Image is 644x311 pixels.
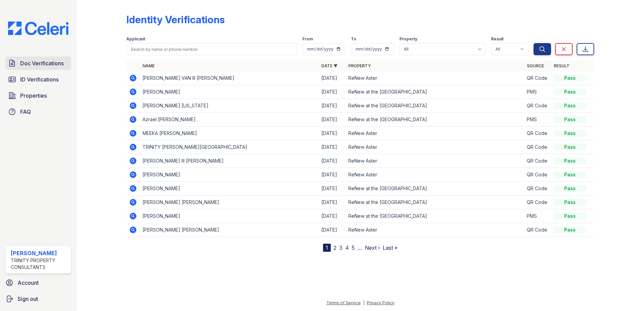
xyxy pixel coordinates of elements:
a: 2 [333,244,336,251]
input: Search by name or phone number [126,43,297,55]
span: Account [18,279,39,287]
td: PMS [524,85,551,99]
td: ReNew Aster [346,168,524,182]
div: Pass [554,102,586,109]
span: … [357,244,362,252]
td: QR Code [524,168,551,182]
div: Pass [554,227,586,233]
td: PMS [524,209,551,223]
td: QR Code [524,71,551,85]
td: ReNew Aster [346,223,524,237]
td: [PERSON_NAME] III [PERSON_NAME] [140,154,319,168]
td: ReNew Aster [346,127,524,140]
div: Pass [554,158,586,164]
td: [DATE] [319,85,346,99]
td: [DATE] [319,99,346,113]
img: CE_Logo_Blue-a8612792a0a2168367f1c8372b55b34899dd931a85d93a1a3d3e32e68fde9ad4.png [3,22,74,35]
td: [PERSON_NAME] [140,182,319,196]
td: QR Code [524,140,551,154]
a: Doc Verifications [5,57,71,70]
td: [DATE] [319,223,346,237]
div: Pass [554,144,586,150]
a: 5 [352,244,355,251]
td: [PERSON_NAME] [US_STATE] [140,99,319,113]
td: ReNew at the [GEOGRAPHIC_DATA] [346,85,524,99]
td: ReNew Aster [346,154,524,168]
span: Sign out [18,295,38,303]
div: Pass [554,213,586,219]
a: Date ▼ [321,63,337,68]
div: Identity Verifications [126,13,225,26]
a: Name [142,63,155,68]
td: [PERSON_NAME] VAN III [PERSON_NAME] [140,71,319,85]
div: Pass [554,130,586,137]
div: Pass [554,199,586,206]
a: 4 [345,244,349,251]
a: Properties [5,89,71,102]
a: Terms of Service [326,300,361,305]
td: [PERSON_NAME] [140,209,319,223]
td: [DATE] [319,127,346,140]
td: ReNew at the [GEOGRAPHIC_DATA] [346,209,524,223]
div: Pass [554,185,586,192]
div: Pass [554,75,586,81]
a: Last » [383,244,397,251]
td: [DATE] [319,182,346,196]
td: [PERSON_NAME] [PERSON_NAME] [140,196,319,209]
a: Privacy Policy [367,300,394,305]
td: [PERSON_NAME] [PERSON_NAME] [140,223,319,237]
a: Source [527,63,544,68]
label: Property [399,36,417,42]
span: Doc Verifications [20,59,64,67]
span: Properties [20,92,47,100]
a: Result [554,63,570,68]
div: Pass [554,89,586,95]
td: [PERSON_NAME] [140,168,319,182]
td: QR Code [524,154,551,168]
a: Property [348,63,371,68]
td: MEEKA [PERSON_NAME] [140,127,319,140]
a: Sign out [3,292,74,306]
td: Azrael [PERSON_NAME] [140,113,319,127]
a: Next › [365,244,380,251]
div: | [363,300,364,305]
div: [PERSON_NAME] [11,249,68,257]
td: [DATE] [319,113,346,127]
div: Trinity Property Consultants [11,257,68,271]
a: ID Verifications [5,73,71,86]
label: Result [491,36,504,42]
span: FAQ [20,108,31,116]
a: 3 [339,244,343,251]
td: ReNew Aster [346,71,524,85]
td: PMS [524,113,551,127]
div: 1 [323,244,331,252]
div: Pass [554,171,586,178]
td: ReNew at the [GEOGRAPHIC_DATA] [346,196,524,209]
td: QR Code [524,223,551,237]
label: To [351,36,356,42]
td: ReNew Aster [346,140,524,154]
td: QR Code [524,196,551,209]
a: FAQ [5,105,71,118]
span: ID Verifications [20,75,59,83]
td: [DATE] [319,71,346,85]
td: ReNew at the [GEOGRAPHIC_DATA] [346,113,524,127]
a: Account [3,276,74,289]
td: [DATE] [319,140,346,154]
td: ReNew at the [GEOGRAPHIC_DATA] [346,99,524,113]
td: QR Code [524,127,551,140]
label: From [302,36,313,42]
td: [DATE] [319,209,346,223]
div: Pass [554,116,586,123]
td: TRINITY [PERSON_NAME][GEOGRAPHIC_DATA] [140,140,319,154]
label: Applicant [126,36,145,42]
td: [DATE] [319,154,346,168]
td: [PERSON_NAME] [140,85,319,99]
td: ReNew at the [GEOGRAPHIC_DATA] [346,182,524,196]
td: QR Code [524,182,551,196]
td: QR Code [524,99,551,113]
td: [DATE] [319,168,346,182]
td: [DATE] [319,196,346,209]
